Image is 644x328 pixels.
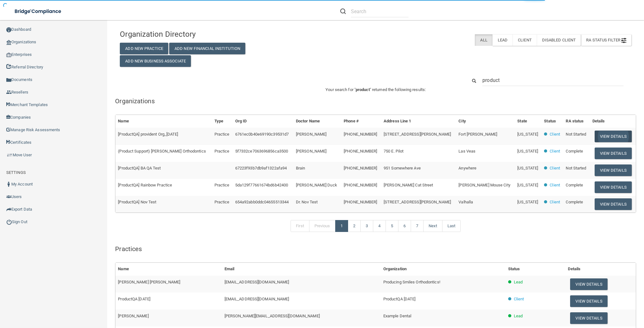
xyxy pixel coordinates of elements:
[384,149,403,153] span: 750 E. Pilot
[233,115,293,128] th: Org ID
[296,149,326,153] span: [PERSON_NAME]
[456,115,515,128] th: City
[566,132,586,137] span: Not Started
[214,200,230,204] span: Practice
[6,169,26,176] label: SETTINGS
[458,183,510,187] span: [PERSON_NAME] Mouse City
[9,5,67,18] img: bridge_compliance_login_screen.278c3ca4.svg
[118,183,172,187] span: [ProductQA] Rainbow Practice
[513,34,537,46] label: Client
[118,314,148,318] span: [PERSON_NAME]
[595,131,632,142] button: View Details
[120,55,191,67] button: Add New Business Associate
[115,245,636,252] h5: Practices
[118,280,180,284] span: [PERSON_NAME] [PERSON_NAME]
[386,220,398,232] a: 5
[398,220,411,232] a: 6
[565,263,636,276] th: Details
[550,164,560,172] p: Client
[458,149,475,153] span: Las Veas
[118,132,178,137] span: [ProductQA] provident Org_[DATE]
[115,263,222,276] th: Name
[115,115,212,128] th: Name
[384,166,421,170] span: 951 Somewhere Ave
[550,131,560,138] p: Client
[563,115,590,128] th: RA status
[235,166,287,170] span: 67223f93b7db9af1322afa94
[517,132,538,137] span: [US_STATE]
[6,40,11,45] img: organization-icon.f8decf85.png
[344,183,377,187] span: [PHONE_NUMBER]
[514,312,523,320] p: Lead
[384,200,451,204] span: [STREET_ADDRESS][PERSON_NAME]
[348,220,361,232] a: 2
[458,132,497,137] span: Fort [PERSON_NAME]
[475,34,492,46] label: All
[566,149,583,153] span: Complete
[118,200,156,204] span: [ProductQA] Nov Test
[214,149,230,153] span: Practice
[373,220,386,232] a: 4
[442,220,461,232] a: Last
[482,74,624,86] input: Search
[341,115,381,128] th: Phone #
[381,263,506,276] th: Organization
[344,149,377,153] span: [PHONE_NUMBER]
[595,198,632,210] button: View Details
[235,183,288,187] span: 5da129f77661674bd6b42400
[514,278,523,286] p: Lead
[550,198,560,206] p: Client
[225,314,320,318] span: [PERSON_NAME][EMAIL_ADDRESS][DOMAIN_NAME]
[118,149,206,153] span: (Product Support) [PERSON_NAME] Orthodontics
[6,53,11,57] img: enterprise.0d942306.png
[118,297,150,301] span: ProductQA [DATE]
[621,38,626,43] img: icon-filter@2x.21656d0b.png
[517,166,538,170] span: [US_STATE]
[590,115,636,128] th: Details
[506,263,566,276] th: Status
[6,78,11,83] img: icon-documents.8dae5593.png
[351,6,408,17] input: Search
[293,115,341,128] th: Doctor Name
[492,34,513,46] label: Lead
[291,220,309,232] a: First
[514,295,524,303] p: Client
[537,34,581,46] label: Disabled Client
[6,182,11,187] img: ic_user_dark.df1a06c3.png
[383,297,416,301] span: ProductQA [DATE]
[6,194,11,199] img: icon-users.e205127d.png
[595,164,632,176] button: View Details
[235,200,289,204] span: 654a92abb0ddc04655513344
[120,43,168,54] button: Add New Practice
[296,200,318,204] span: Dr. Nov Test
[570,295,607,307] button: View Details
[214,183,230,187] span: Practice
[212,115,233,128] th: Type
[344,132,377,137] span: [PHONE_NUMBER]
[6,90,11,95] img: ic_reseller.de258add.png
[344,166,377,170] span: [PHONE_NUMBER]
[517,149,538,153] span: [US_STATE]
[458,166,476,170] span: Anywhere
[383,280,440,284] span: Producing Smiles Orthodontics!
[517,183,538,187] span: [US_STATE]
[356,87,370,92] span: product
[6,207,11,212] img: icon-export.b9366987.png
[384,183,433,187] span: [PERSON_NAME] Cat Street
[586,38,626,42] span: RA Status Filter
[411,220,424,232] a: 7
[340,8,346,14] img: ic-search.3b580494.png
[309,220,336,232] a: Previous
[225,280,289,284] span: [EMAIL_ADDRESS][DOMAIN_NAME]
[550,181,560,189] p: Client
[169,43,245,54] button: Add New Financial Institution
[222,263,381,276] th: Email
[566,166,586,170] span: Not Started
[115,86,636,94] p: Your search for " " returned the following results:
[515,115,541,128] th: State
[517,200,538,204] span: [US_STATE]
[296,183,337,187] span: [PERSON_NAME] Duck
[381,115,456,128] th: Address Line 1
[120,30,284,38] h4: Organization Directory
[423,220,442,232] a: Next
